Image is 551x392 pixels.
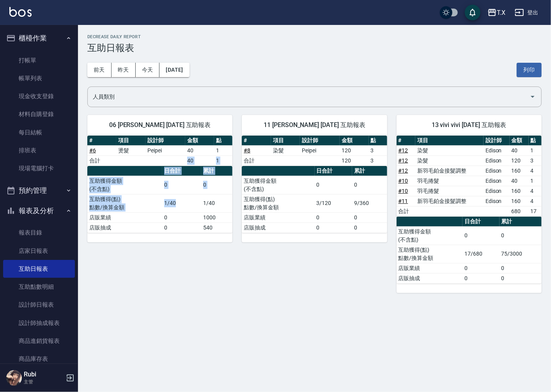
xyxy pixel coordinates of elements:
[465,5,480,20] button: save
[462,273,500,283] td: 0
[6,370,22,386] img: Person
[399,168,408,174] a: #12
[87,212,162,222] td: 店販業績
[512,5,542,20] button: 登出
[315,166,353,176] th: 日合計
[315,212,353,222] td: 0
[369,145,387,155] td: 3
[397,217,542,284] table: a dense table
[3,296,75,314] a: 設計師日報表
[352,212,387,222] td: 0
[529,196,542,206] td: 4
[529,206,542,216] td: 17
[484,176,510,186] td: Edison
[87,136,232,166] table: a dense table
[315,222,353,233] td: 0
[397,245,462,263] td: 互助獲得(點) 點數/換算金額
[116,136,145,146] th: 項目
[352,176,387,194] td: 0
[87,34,542,39] h2: Decrease Daily Report
[3,201,75,221] button: 報表及分析
[3,87,75,105] a: 現金收支登錄
[497,8,505,18] div: T.X
[510,166,529,176] td: 160
[162,166,201,176] th: 日合計
[352,222,387,233] td: 0
[87,136,116,146] th: #
[526,90,539,103] button: Open
[271,136,300,146] th: 項目
[185,145,214,155] td: 40
[462,263,500,273] td: 0
[529,155,542,166] td: 3
[3,141,75,159] a: 排班表
[3,105,75,123] a: 材料自購登錄
[315,194,353,212] td: 3/120
[500,263,542,273] td: 0
[510,206,529,216] td: 680
[529,186,542,196] td: 4
[3,159,75,177] a: 現場電腦打卡
[415,145,484,155] td: 染髮
[185,155,214,166] td: 40
[214,145,232,155] td: 1
[399,157,408,164] a: #12
[415,196,484,206] td: 新羽毛鉑金接髮調整
[242,136,271,146] th: #
[484,145,510,155] td: Edison
[242,176,314,194] td: 互助獲得金額 (不含點)
[397,263,462,273] td: 店販業績
[201,222,233,233] td: 540
[112,63,136,77] button: 昨天
[340,145,369,155] td: 120
[3,124,75,141] a: 每日結帳
[300,136,340,146] th: 設計師
[162,176,201,194] td: 0
[3,332,75,350] a: 商品進銷貨報表
[397,136,416,146] th: #
[300,145,340,155] td: Peipei
[352,194,387,212] td: 9/360
[242,136,387,166] table: a dense table
[242,212,314,222] td: 店販業績
[399,178,408,184] a: #10
[87,155,116,166] td: 合計
[510,186,529,196] td: 160
[462,217,500,227] th: 日合計
[242,222,314,233] td: 店販抽成
[3,180,75,201] button: 預約管理
[352,166,387,176] th: 累計
[97,121,223,129] span: 06 [PERSON_NAME] [DATE] 互助報表
[9,7,32,17] img: Logo
[500,226,542,245] td: 0
[399,188,408,194] a: #10
[87,194,162,212] td: 互助獲得(點) 點數/換算金額
[185,136,214,146] th: 金額
[162,222,201,233] td: 0
[415,186,484,196] td: 羽毛捲髮
[87,176,162,194] td: 互助獲得金額 (不含點)
[159,63,189,77] button: [DATE]
[369,136,387,146] th: 點
[510,176,529,186] td: 40
[397,136,542,217] table: a dense table
[415,155,484,166] td: 染髮
[415,166,484,176] td: 新羽毛鉑金接髮調整
[340,136,369,146] th: 金額
[529,145,542,155] td: 1
[24,371,64,378] h5: Rubi
[500,217,542,227] th: 累計
[484,166,510,176] td: Edison
[91,90,526,104] input: 人員名稱
[462,226,500,245] td: 0
[251,121,377,129] span: 11 [PERSON_NAME] [DATE] 互助報表
[201,166,233,176] th: 累計
[201,194,233,212] td: 1/40
[87,222,162,233] td: 店販抽成
[3,278,75,296] a: 互助點數明細
[529,166,542,176] td: 4
[510,145,529,155] td: 40
[369,155,387,166] td: 3
[162,194,201,212] td: 1/40
[244,147,250,154] a: #8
